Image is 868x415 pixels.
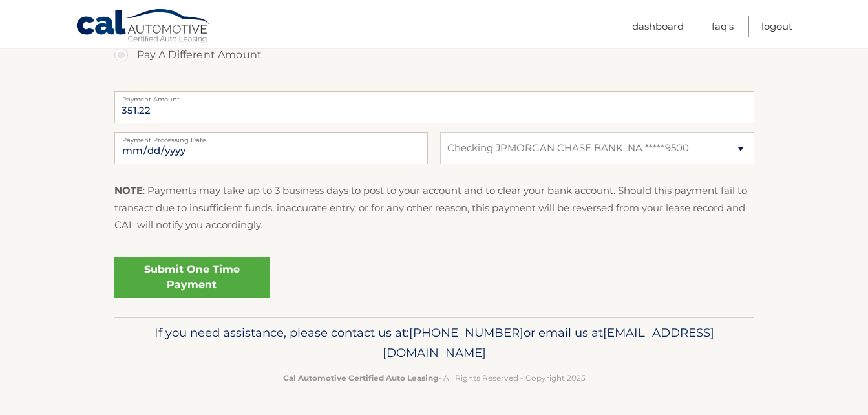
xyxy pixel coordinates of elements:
a: Submit One Time Payment [114,257,270,298]
p: If you need assistance, please contact us at: or email us at [123,323,746,364]
a: Logout [761,16,792,37]
input: Payment Date [114,132,428,164]
p: - All Rights Reserved - Copyright 2025 [123,371,746,385]
label: Payment Amount [114,91,754,101]
strong: Cal Automotive Certified Auto Leasing [283,373,438,383]
label: Pay A Different Amount [114,42,754,68]
span: [PHONE_NUMBER] [409,325,524,340]
label: Payment Processing Date [114,132,428,142]
a: Cal Automotive [76,8,211,46]
a: Dashboard [632,16,684,37]
a: FAQ's [712,16,734,37]
input: Payment Amount [114,91,754,123]
p: : Payments may take up to 3 business days to post to your account and to clear your bank account.... [114,182,754,233]
strong: NOTE [114,184,143,197]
